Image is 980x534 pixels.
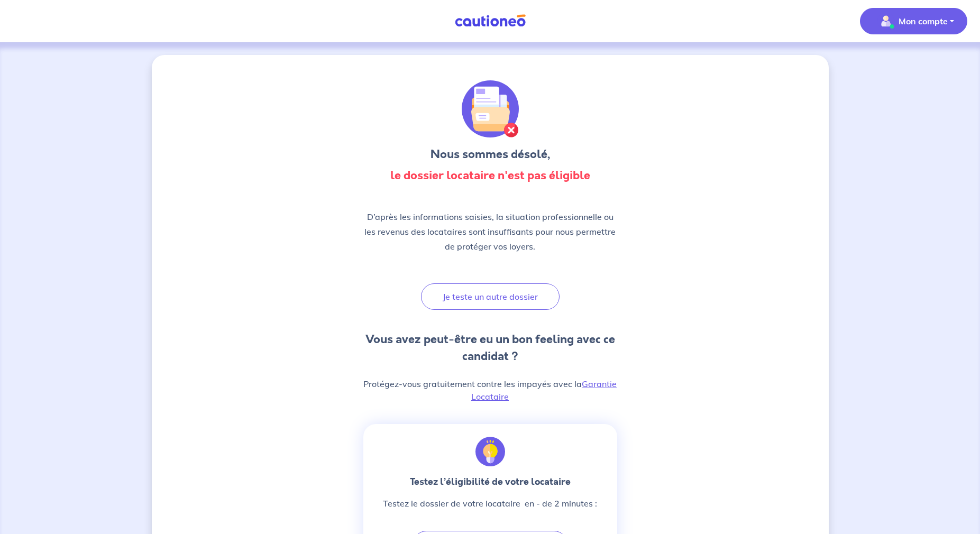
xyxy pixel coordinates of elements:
strong: Testez l’éligibilité de votre locataire [410,475,571,489]
h3: Nous sommes désolé, [363,146,617,163]
img: illu_account_valid_menu.svg [877,13,894,30]
p: Mon compte [899,15,948,27]
img: Cautioneo [451,14,530,27]
p: Protégez-vous gratuitement contre les impayés avec la [363,378,617,403]
strong: le dossier locataire n'est pas éligible [390,167,590,183]
img: illu_idea.svg [475,437,505,466]
img: illu_folder_cancel.svg [462,80,519,137]
button: illu_account_valid_menu.svgMon compte [860,8,967,34]
p: Testez le dossier de votre locataire en - de 2 minutes : [383,497,597,510]
button: Je teste un autre dossier [421,283,560,310]
h3: Vous avez peut-être eu un bon feeling avec ce candidat ? [363,331,617,365]
p: D’après les informations saisies, la situation professionnelle ou les revenus des locataires sont... [363,209,617,254]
